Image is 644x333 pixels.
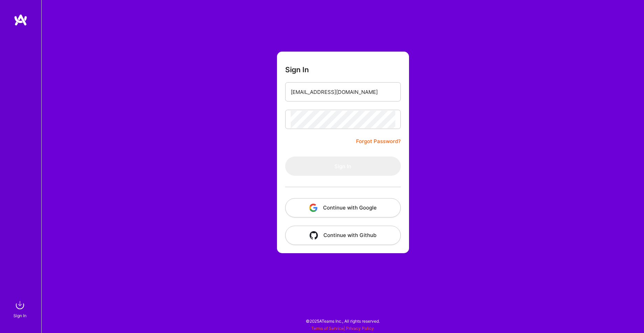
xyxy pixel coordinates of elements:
[356,137,401,146] a: Forgot Password?
[346,326,374,331] a: Privacy Policy
[285,157,401,176] button: Sign In
[14,298,27,319] a: sign inSign In
[14,14,28,26] img: logo
[311,326,344,331] a: Terms of Service
[309,204,318,212] img: icon
[311,326,374,331] span: |
[285,65,309,74] h3: Sign In
[291,83,395,101] input: Email...
[13,298,27,312] img: sign in
[285,198,401,217] button: Continue with Google
[13,312,26,319] div: Sign In
[285,226,401,245] button: Continue with Github
[41,312,644,330] div: © 2025 ATeams Inc., All rights reserved.
[310,231,318,239] img: icon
